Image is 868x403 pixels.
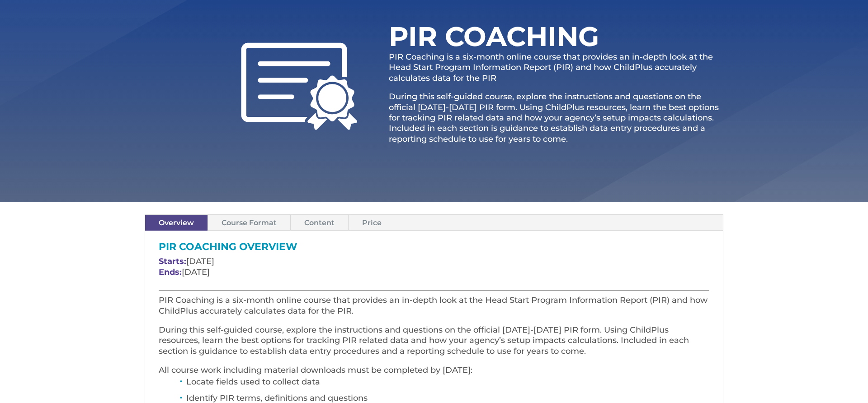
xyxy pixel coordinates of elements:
a: Overview [145,215,208,231]
a: Price [349,215,395,231]
p: During this self-guided course, explore the instructions and questions on the official [DATE]-[DA... [389,92,723,144]
p: During this self-guided course, explore the instructions and questions on the official [DATE]-[DA... [159,325,709,365]
li: Locate fields used to collect data [186,376,709,392]
h3: PIR Coaching Overview [159,242,709,256]
p: [DATE] [DATE] [159,256,709,286]
span: Ends: [159,267,182,277]
p: PIR Coaching is a six‐month online course that provides an in-depth look at the Head Start Progra... [159,295,709,325]
a: Content [291,215,348,231]
a: Course Format [208,215,290,231]
h1: PIR Coaching [389,23,628,55]
p: All course work including material downloads must be completed by [DATE]: [159,365,709,376]
p: PIR Coaching is a six‐month online course that provides an in-depth look at the Head Start Progra... [389,52,723,92]
span: Starts: [159,256,186,266]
